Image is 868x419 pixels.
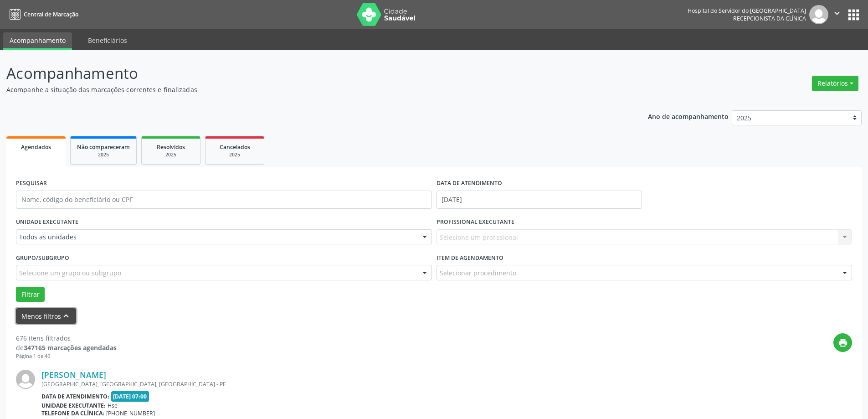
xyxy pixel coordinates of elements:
[6,85,605,94] p: Acompanhe a situação das marcações correntes e finalizadas
[16,191,432,209] input: Nome, código do beneficiário ou CPF
[3,32,72,50] a: Acompanhamento
[16,308,76,324] button: Menos filtroskeyboard_arrow_up
[212,151,257,158] div: 2025
[157,143,185,151] span: Resolvidos
[77,143,130,151] span: Não compareceram
[41,370,106,380] a: [PERSON_NAME]
[648,110,729,122] p: Ano de acompanhamento
[16,176,47,191] label: PESQUISAR
[19,233,413,242] span: Todos as unidades
[16,352,117,360] div: Página 1 de 46
[437,251,503,265] label: Item de agendamento
[16,370,35,389] img: img
[16,343,117,352] div: de
[437,176,502,191] label: DATA DE ATENDIMENTO
[220,143,250,151] span: Cancelados
[41,402,106,409] b: Unidade executante:
[148,151,194,158] div: 2025
[41,393,109,400] b: Data de atendimento:
[846,7,862,23] button: apps
[838,338,848,348] i: print
[16,333,117,343] div: 676 itens filtrados
[437,215,514,229] label: PROFISSIONAL EXECUTANTE
[82,32,134,48] a: Beneficiários
[437,191,642,209] input: Selecione um intervalo
[828,5,846,24] button: 
[6,7,78,22] a: Central de Marcação
[809,5,828,24] img: img
[6,62,605,85] p: Acompanhamento
[16,251,69,265] label: Grupo/Subgrupo
[16,287,45,302] button: Filtrar
[16,215,78,229] label: UNIDADE EXECUTANTE
[812,76,858,91] button: Relatórios
[733,15,806,22] span: Recepcionista da clínica
[21,143,51,151] span: Agendados
[111,391,149,402] span: [DATE] 07:00
[41,380,715,388] div: [GEOGRAPHIC_DATA], [GEOGRAPHIC_DATA], [GEOGRAPHIC_DATA] - PE
[106,409,155,417] span: [PHONE_NUMBER]
[688,7,806,15] div: Hospital do Servidor do [GEOGRAPHIC_DATA]
[77,151,130,158] div: 2025
[832,8,842,18] i: 
[19,268,121,278] span: Selecione um grupo ou subgrupo
[61,311,71,321] i: keyboard_arrow_up
[24,10,78,18] span: Central de Marcação
[41,409,104,417] b: Telefone da clínica:
[108,402,118,409] span: Hse
[833,333,852,352] button: print
[440,268,516,278] span: Selecionar procedimento
[24,343,117,352] strong: 347165 marcações agendadas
